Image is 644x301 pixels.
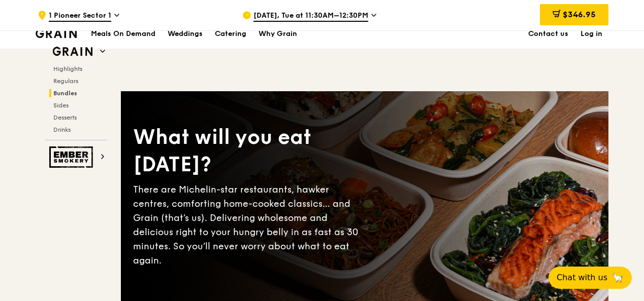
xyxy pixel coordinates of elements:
[574,19,608,49] a: Log in
[49,11,111,22] span: 1 Pioneer Sector 1
[133,124,365,178] div: What will you eat [DATE]?
[53,65,82,72] span: Highlights
[215,19,246,49] div: Catering
[259,19,297,49] div: Why Grain
[53,114,77,121] span: Desserts
[49,43,96,61] img: Grain web logo
[53,102,69,109] span: Sides
[162,19,209,49] a: Weddings
[563,10,596,19] span: $346.95
[253,11,368,22] span: [DATE], Tue at 11:30AM–12:30PM
[549,267,632,289] button: Chat with us🦙
[53,78,78,85] span: Regulars
[91,29,155,39] h1: Meals On Demand
[49,146,96,168] img: Ember Smokery web logo
[133,182,365,268] div: There are Michelin-star restaurants, hawker centres, comforting home-cooked classics… and Grain (...
[611,272,624,284] span: 🦙
[53,126,71,133] span: Drinks
[252,19,303,49] a: Why Grain
[168,19,203,49] div: Weddings
[522,19,574,49] a: Contact us
[209,19,252,49] a: Catering
[557,272,607,284] span: Chat with us
[53,90,77,97] span: Bundles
